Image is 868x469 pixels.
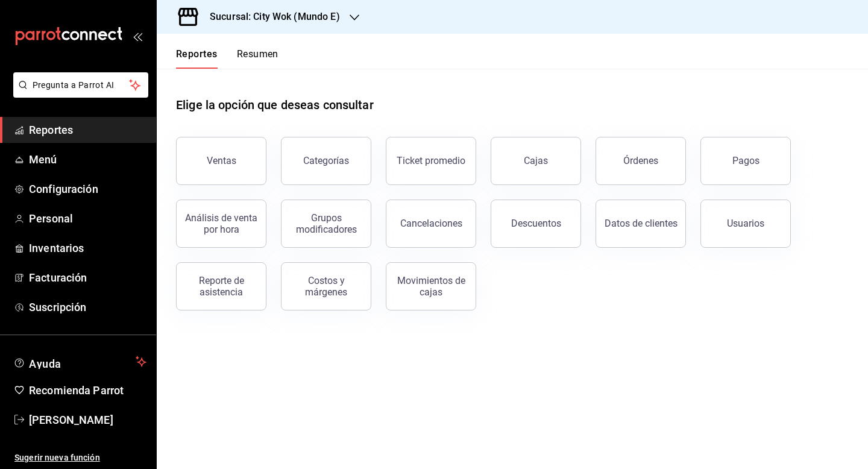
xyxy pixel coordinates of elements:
[176,48,278,69] div: navigation tabs
[29,181,146,197] span: Configuración
[386,200,476,248] button: Cancelaciones
[491,137,581,185] a: Cajas
[29,240,146,256] span: Inventarios
[281,200,371,248] button: Grupos modificadores
[732,155,759,166] div: Pagos
[176,262,266,310] button: Reporte de asistencia
[207,155,236,166] div: Ventas
[605,218,678,229] div: Datos de clientes
[29,412,146,428] span: [PERSON_NAME]
[386,262,476,310] button: Movimientos de cajas
[700,137,791,185] button: Pagos
[394,275,468,298] div: Movimientos de cajas
[14,452,146,464] span: Sugerir nueva función
[29,269,146,286] span: Facturación
[176,137,266,185] button: Ventas
[176,200,266,248] button: Análisis de venta por hora
[8,87,148,100] a: Pregunta a Parrot AI
[596,137,686,185] button: Órdenes
[133,31,142,41] button: open_drawer_menu
[281,137,371,185] button: Categorías
[29,151,146,168] span: Menú
[176,48,218,69] button: Reportes
[303,155,349,166] div: Categorías
[13,72,148,98] button: Pregunta a Parrot AI
[29,210,146,227] span: Personal
[289,275,363,298] div: Costos y márgenes
[184,212,259,235] div: Análisis de venta por hora
[200,10,340,24] h3: Sucursal: City Wok (Mundo E)
[176,96,374,114] h1: Elige la opción que deseas consultar
[237,48,278,69] button: Resumen
[700,200,791,248] button: Usuarios
[29,122,146,138] span: Reportes
[623,155,658,166] div: Órdenes
[511,218,561,229] div: Descuentos
[29,299,146,315] span: Suscripción
[400,218,462,229] div: Cancelaciones
[727,218,764,229] div: Usuarios
[524,154,549,168] div: Cajas
[386,137,476,185] button: Ticket promedio
[29,382,146,398] span: Recomienda Parrot
[397,155,465,166] div: Ticket promedio
[184,275,259,298] div: Reporte de asistencia
[281,262,371,310] button: Costos y márgenes
[33,79,130,92] span: Pregunta a Parrot AI
[29,354,131,369] span: Ayuda
[596,200,686,248] button: Datos de clientes
[289,212,363,235] div: Grupos modificadores
[491,200,581,248] button: Descuentos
